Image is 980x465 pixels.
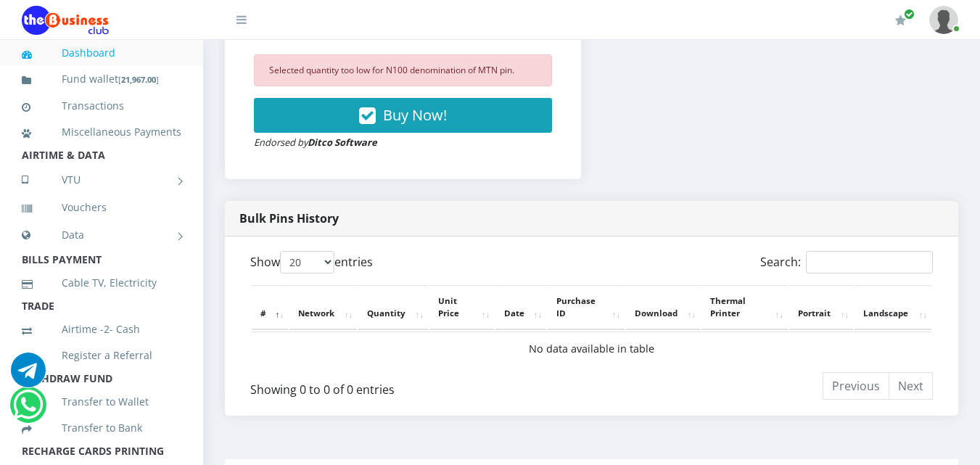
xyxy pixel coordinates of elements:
[929,6,958,34] img: User
[626,285,700,330] th: Download: activate to sort column ascending
[904,9,915,20] span: Renew/Upgrade Subscription
[383,105,447,125] span: Buy Now!
[22,191,181,224] a: Vouchers
[22,339,181,372] a: Register a Referral
[22,62,181,96] a: Fund wallet[21,967.00]
[250,371,524,398] div: Showing 0 to 0 of 0 entries
[22,6,109,35] img: Logo
[895,15,906,26] i: Renew/Upgrade Subscription
[252,332,931,366] td: No data available in table
[806,251,933,273] input: Search:
[22,115,181,149] a: Miscellaneous Payments
[118,74,159,85] small: [ ]
[22,266,181,300] a: Cable TV, Electricity
[22,36,181,70] a: Dashboard
[22,162,181,198] a: VTU
[254,54,552,86] div: Selected quantity too low for N100 denomination of MTN pin.
[289,285,357,330] th: Network: activate to sort column ascending
[239,210,339,226] strong: Bulk Pins History
[252,285,288,330] th: #: activate to sort column descending
[22,313,181,346] a: Airtime -2- Cash
[358,285,428,330] th: Quantity: activate to sort column ascending
[254,98,552,133] button: Buy Now!
[280,251,334,273] select: Showentries
[250,251,373,273] label: Show entries
[13,398,43,422] a: Chat for support
[121,74,156,85] b: 21,967.00
[701,285,788,330] th: Thermal Printer: activate to sort column ascending
[22,411,181,445] a: Transfer to Bank
[548,285,625,330] th: Purchase ID: activate to sort column ascending
[254,136,377,149] small: Endorsed by
[11,363,46,387] a: Chat for support
[22,217,181,253] a: Data
[789,285,853,330] th: Portrait: activate to sort column ascending
[760,251,933,273] label: Search:
[22,89,181,123] a: Transactions
[495,285,546,330] th: Date: activate to sort column ascending
[22,385,181,419] a: Transfer to Wallet
[429,285,494,330] th: Unit Price: activate to sort column ascending
[855,285,931,330] th: Landscape: activate to sort column ascending
[308,136,377,149] strong: Ditco Software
